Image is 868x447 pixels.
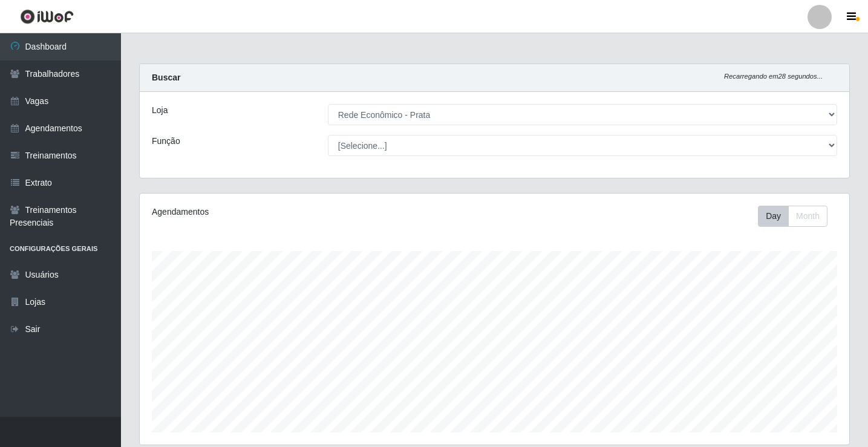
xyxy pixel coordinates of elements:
[758,206,789,227] button: Day
[758,206,837,227] div: Toolbar with button groups
[724,73,823,80] i: Recarregando em 28 segundos...
[152,135,180,148] label: Função
[152,206,427,218] div: Agendamentos
[152,73,180,82] strong: Buscar
[20,9,74,24] img: CoreUI Logo
[758,206,827,227] div: First group
[152,104,168,117] label: Loja
[788,206,827,227] button: Month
